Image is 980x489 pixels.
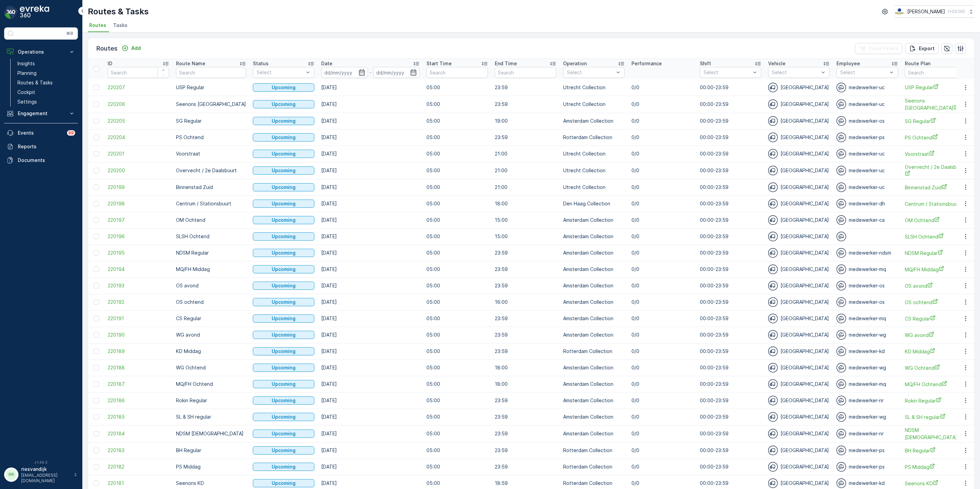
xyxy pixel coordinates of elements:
[560,228,628,245] td: Amsterdam Collection
[173,195,249,212] td: Centrum / Stationsbuurt
[423,310,491,327] td: 05:00
[491,212,560,228] td: 15:00
[696,327,765,343] td: 00:00-23:59
[318,212,423,228] td: [DATE]
[905,331,966,339] span: WG avond
[15,87,78,97] a: Cockpit
[836,166,846,175] img: svg%3e
[131,45,141,52] p: Add
[318,179,423,195] td: [DATE]
[173,245,249,261] td: NDSM Regular
[272,200,296,207] p: Upcoming
[491,327,560,343] td: 23:59
[491,245,560,261] td: 23:59
[491,343,560,359] td: 23:59
[108,184,169,191] span: 220199
[108,150,169,157] span: 220201
[94,118,99,124] div: Toggle Row Selected
[108,348,169,355] a: 220189
[560,146,628,162] td: Utrecht Collection
[560,129,628,146] td: Rotterdam Collection
[560,179,628,195] td: Utrecht Collection
[173,129,249,146] td: PS Ochtend
[905,200,966,207] a: Centrum / Stationsbuurt
[272,101,296,108] p: Upcoming
[560,294,628,310] td: Amsterdam Collection
[17,79,53,86] p: Routes & Tasks
[696,277,765,294] td: 00:00-23:59
[94,168,99,173] div: Toggle Row Selected
[108,299,169,305] a: 220192
[423,228,491,245] td: 05:00
[318,277,423,294] td: [DATE]
[272,134,296,141] p: Upcoming
[836,248,846,258] img: svg%3e
[173,79,249,96] td: USP Regular
[495,67,556,78] input: Search
[491,277,560,294] td: 23:59
[176,67,246,78] input: Search
[836,182,846,192] img: svg%3e
[560,212,628,228] td: Amsterdam Collection
[18,49,64,55] p: Operations
[423,195,491,212] td: 05:00
[696,343,765,359] td: 00:00-23:59
[318,310,423,327] td: [DATE]
[423,96,491,113] td: 05:00
[628,129,696,146] td: 0/0
[15,78,78,87] a: Routes & Tasks
[905,315,966,322] span: CS Regular
[836,281,846,290] img: svg%3e
[108,134,169,141] a: 220204
[905,84,966,91] a: USP Regular
[18,130,63,136] p: Events
[836,215,846,225] img: svg%3e
[94,283,99,288] div: Toggle Row Selected
[628,277,696,294] td: 0/0
[836,116,846,126] img: svg%3e
[491,113,560,129] td: 19:00
[836,149,846,159] img: svg%3e
[272,150,296,157] p: Upcoming
[696,359,765,376] td: 00:00-23:59
[905,150,966,158] span: Voorstraat
[905,348,966,355] span: KD Middag
[94,201,99,206] div: Toggle Row Selected
[108,266,169,273] a: 220194
[768,182,778,192] img: svg%3e
[108,84,169,91] span: 220207
[108,200,169,207] a: 220198
[905,217,966,224] span: OM Ochtend
[696,146,765,162] td: 00:00-23:59
[272,282,296,289] p: Upcoming
[560,96,628,113] td: Utrecht Collection
[108,167,169,174] a: 220200
[272,249,296,256] p: Upcoming
[491,359,560,376] td: 18:00
[696,113,765,129] td: 00:00-23:59
[108,249,169,256] span: 220195
[108,315,169,322] span: 220191
[94,234,99,239] div: Toggle Row Selected
[905,299,966,306] a: OS ochtend
[560,277,628,294] td: Amsterdam Collection
[628,228,696,245] td: 0/0
[560,245,628,261] td: Amsterdam Collection
[491,310,560,327] td: 23:59
[119,44,144,52] button: Add
[423,327,491,343] td: 05:00
[491,79,560,96] td: 23:59
[423,359,491,376] td: 05:00
[768,314,778,323] img: svg%3e
[696,129,765,146] td: 00:00-23:59
[423,129,491,146] td: 05:00
[491,294,560,310] td: 16:00
[94,316,99,321] div: Toggle Row Selected
[905,282,966,289] span: OS avond
[836,314,846,323] img: svg%3e
[94,85,99,90] div: Toggle Row Selected
[272,217,296,223] p: Upcoming
[272,299,296,305] p: Upcoming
